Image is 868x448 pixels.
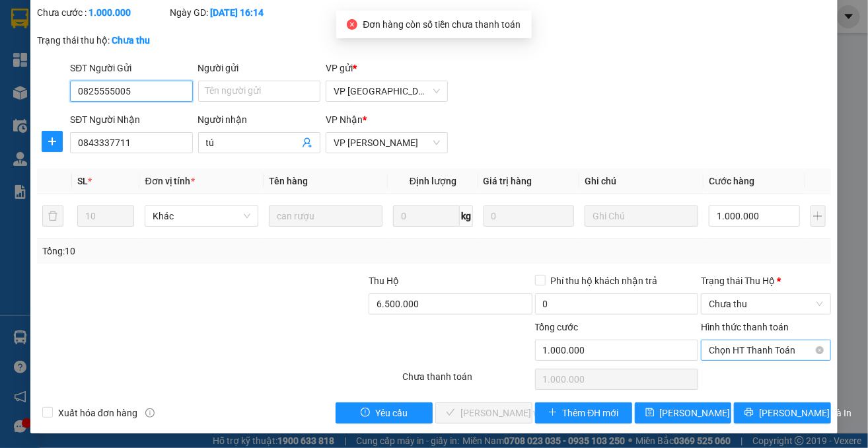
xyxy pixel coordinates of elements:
th: Ghi chú [579,168,704,194]
button: save[PERSON_NAME] thay đổi [635,402,732,424]
button: delete [42,205,63,227]
span: Tổng cước [535,322,579,332]
div: VP gửi [326,61,448,75]
div: Tổng: 10 [42,244,336,258]
input: Ghi Chú [585,205,698,227]
span: Đơn vị tính [145,176,194,186]
span: Cước hàng [709,176,754,186]
span: Yêu cầu [375,406,408,420]
div: Chưa thanh toán [401,369,534,392]
button: check[PERSON_NAME] và Giao hàng [435,402,532,424]
span: Giá trị hàng [484,176,532,186]
span: Chưa thu [709,294,823,314]
div: SĐT Người Gửi [70,61,192,75]
div: SĐT Người Nhận [70,112,192,127]
div: Trạng thái thu hộ: [37,33,200,48]
span: Thu Hộ [369,276,399,286]
span: Thêm ĐH mới [563,406,619,420]
span: close-circle [347,19,357,30]
span: save [645,408,655,418]
span: printer [744,408,754,418]
span: plus [548,408,558,418]
span: Định lượng [410,176,456,186]
span: [PERSON_NAME] và In [759,406,851,420]
div: Chưa cước : [37,5,167,20]
span: plus [42,136,62,147]
span: Xuất hóa đơn hàng [53,406,143,420]
b: [DATE] 16:14 [210,7,264,18]
span: Phí thu hộ khách nhận trả [546,274,663,288]
b: 1.000.000 [89,7,131,18]
span: Chọn HT Thanh Toán [709,340,823,360]
span: VP Nhận [326,114,363,125]
span: Tên hàng [269,176,308,186]
span: VP Bắc Ninh [334,81,440,101]
button: plus [42,131,63,152]
div: Người nhận [198,112,320,127]
span: VP Hồ Chí Minh [334,133,440,153]
span: info-circle [145,408,155,418]
button: plus [811,205,826,227]
b: Chưa thu [112,35,150,46]
span: close-circle [816,346,824,354]
div: Ngày GD: [170,5,300,20]
span: Đơn hàng còn số tiền chưa thanh toán [363,19,521,30]
span: SL [77,176,88,186]
span: [PERSON_NAME] thay đổi [660,406,766,420]
button: printer[PERSON_NAME] và In [734,402,831,424]
input: VD: Bàn, Ghế [269,205,382,227]
span: exclamation-circle [361,408,370,418]
div: Người gửi [198,61,320,75]
button: exclamation-circleYêu cầu [336,402,433,424]
div: Trạng thái Thu Hộ [701,274,831,288]
input: 0 [484,205,575,227]
button: plusThêm ĐH mới [535,402,632,424]
span: user-add [302,137,312,148]
label: Hình thức thanh toán [701,322,789,332]
span: kg [460,205,473,227]
span: Khác [153,206,250,226]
